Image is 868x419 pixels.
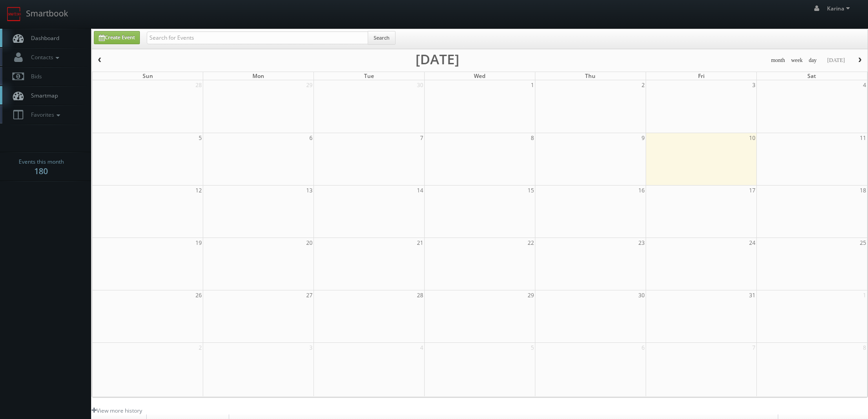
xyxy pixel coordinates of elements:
span: 24 [748,238,756,248]
span: 3 [751,80,756,90]
span: Mon [252,72,264,80]
span: 15 [527,186,535,195]
span: 1 [530,80,535,90]
h2: [DATE] [416,55,459,64]
span: 5 [530,343,535,352]
span: Favorites [26,111,62,119]
span: 2 [198,343,203,352]
a: View more history [92,407,142,414]
span: 2 [641,80,646,90]
span: 27 [305,290,313,300]
img: smartbook-logo.png [7,7,21,21]
span: 26 [195,290,203,300]
span: 29 [527,290,535,300]
span: 8 [530,133,535,143]
button: day [806,55,820,66]
span: Contacts [26,53,62,61]
span: Tue [364,72,374,80]
span: 10 [748,133,756,143]
span: 21 [416,238,424,248]
button: week [788,55,806,66]
button: [DATE] [824,55,848,66]
a: Create Event [94,31,140,44]
span: 6 [308,133,313,143]
span: 5 [198,133,203,143]
span: 17 [748,186,756,195]
span: 25 [859,238,867,248]
span: 3 [308,343,313,352]
span: 9 [641,133,646,143]
span: 1 [862,290,867,300]
span: 30 [637,290,646,300]
span: 31 [748,290,756,300]
span: 28 [195,80,203,90]
span: 28 [416,290,424,300]
span: Sat [807,72,816,80]
span: 12 [195,186,203,195]
span: 16 [637,186,646,195]
span: Fri [698,72,704,80]
span: 23 [637,238,646,248]
span: Wed [474,72,485,80]
span: Events this month [19,157,64,166]
span: Bids [26,72,42,80]
span: 13 [305,186,313,195]
span: 6 [641,343,646,352]
span: 22 [527,238,535,248]
span: 7 [419,133,424,143]
span: 4 [419,343,424,352]
span: 20 [305,238,313,248]
span: 29 [305,80,313,90]
strong: 180 [34,166,48,176]
span: 14 [416,186,424,195]
span: 11 [859,133,867,143]
span: 19 [195,238,203,248]
button: Search [368,31,395,45]
span: 7 [751,343,756,352]
span: 18 [859,186,867,195]
span: Sun [143,72,153,80]
span: Smartmap [26,92,58,99]
input: Search for Events [147,31,368,44]
span: Dashboard [26,34,59,42]
span: 4 [862,80,867,90]
span: 30 [416,80,424,90]
span: 8 [862,343,867,352]
span: Thu [585,72,596,80]
button: month [768,55,788,66]
span: Karina [827,5,853,12]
